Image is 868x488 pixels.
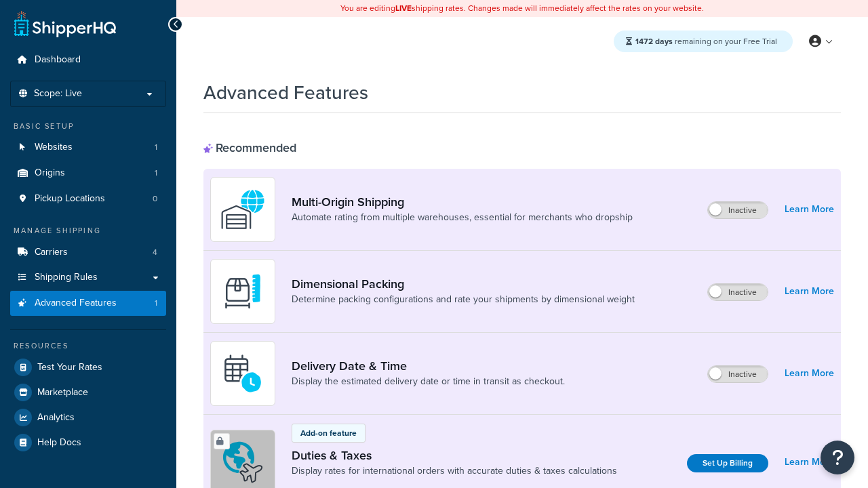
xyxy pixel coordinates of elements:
[219,186,267,233] img: WatD5o0RtDAAAAAElFTkSuQmCC
[155,142,157,153] span: 1
[292,359,565,373] a: Delivery Date & Time
[10,430,166,455] a: Help Docs
[203,140,296,155] div: Recommended
[10,47,166,73] a: Dashboard
[10,186,166,211] a: Pickup Locations0
[35,54,81,66] span: Dashboard
[785,282,834,301] a: Learn More
[37,437,81,449] span: Help Docs
[292,293,635,306] a: Determine packing configurations and rate your shipments by dimensional weight
[35,247,68,258] span: Carriers
[10,240,166,265] li: Carriers
[10,186,166,211] li: Pickup Locations
[203,79,368,106] h1: Advanced Features
[34,88,82,100] span: Scope: Live
[635,35,673,47] strong: 1472 days
[785,364,834,383] a: Learn More
[155,167,157,179] span: 1
[292,448,617,463] a: Duties & Taxes
[35,298,117,309] span: Advanced Features
[10,405,166,430] a: Analytics
[153,193,157,205] span: 0
[10,225,166,237] div: Manage Shipping
[10,135,166,160] li: Websites
[708,284,768,300] label: Inactive
[10,340,166,352] div: Resources
[300,427,357,439] p: Add-on feature
[35,167,65,179] span: Origins
[10,240,166,265] a: Carriers4
[687,454,768,472] a: Set Up Billing
[292,277,635,291] a: Dimensional Packing
[708,202,768,218] label: Inactive
[37,362,102,373] span: Test Your Rates
[10,161,166,186] a: Origins1
[10,265,166,290] a: Shipping Rules
[10,135,166,160] a: Websites1
[635,35,777,47] span: remaining on your Free Trial
[292,195,633,209] a: Multi-Origin Shipping
[785,200,834,219] a: Learn More
[37,387,88,399] span: Marketplace
[292,211,633,224] a: Automate rating from multiple warehouses, essential for merchants who dropship
[10,161,166,186] li: Origins
[785,453,834,472] a: Learn More
[153,247,157,258] span: 4
[10,291,166,316] a: Advanced Features1
[395,2,412,14] b: LIVE
[708,366,768,382] label: Inactive
[821,441,854,474] button: Open Resource Center
[292,464,617,478] a: Display rates for international orders with accurate duties & taxes calculations
[10,291,166,316] li: Advanced Features
[155,298,157,309] span: 1
[37,412,75,424] span: Analytics
[219,268,267,315] img: DTVBYsAAAAAASUVORK5CYII=
[10,380,166,405] a: Marketplace
[35,272,98,283] span: Shipping Rules
[10,355,166,380] a: Test Your Rates
[292,375,565,388] a: Display the estimated delivery date or time in transit as checkout.
[219,350,267,397] img: gfkeb5ejjkALwAAAABJRU5ErkJggg==
[35,142,73,153] span: Websites
[35,193,105,205] span: Pickup Locations
[10,121,166,132] div: Basic Setup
